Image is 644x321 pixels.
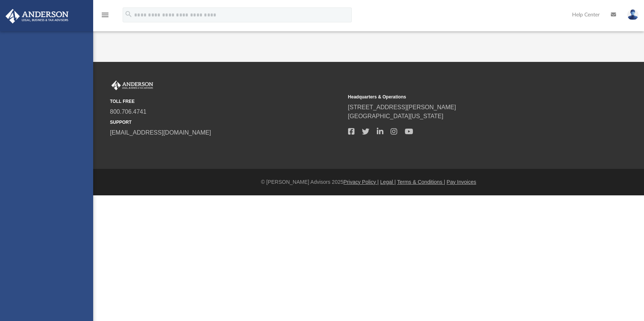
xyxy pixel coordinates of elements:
a: [GEOGRAPHIC_DATA][US_STATE] [348,113,443,119]
i: search [124,10,133,18]
small: SUPPORT [110,119,343,126]
a: [EMAIL_ADDRESS][DOMAIN_NAME] [110,129,211,136]
a: Legal | [380,179,396,185]
a: Privacy Policy | [344,179,379,185]
a: menu [101,14,110,19]
i: menu [101,10,110,19]
img: User Pic [627,9,638,20]
small: TOLL FREE [110,98,343,105]
small: Headquarters & Operations [348,94,581,100]
a: Pay Invoices [446,179,476,185]
img: Anderson Advisors Platinum Portal [3,9,71,23]
a: [STREET_ADDRESS][PERSON_NAME] [348,104,456,110]
div: © [PERSON_NAME] Advisors 2025 [93,178,644,186]
a: 800.706.4741 [110,108,146,115]
a: Terms & Conditions | [397,179,445,185]
img: Anderson Advisors Platinum Portal [110,81,155,90]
